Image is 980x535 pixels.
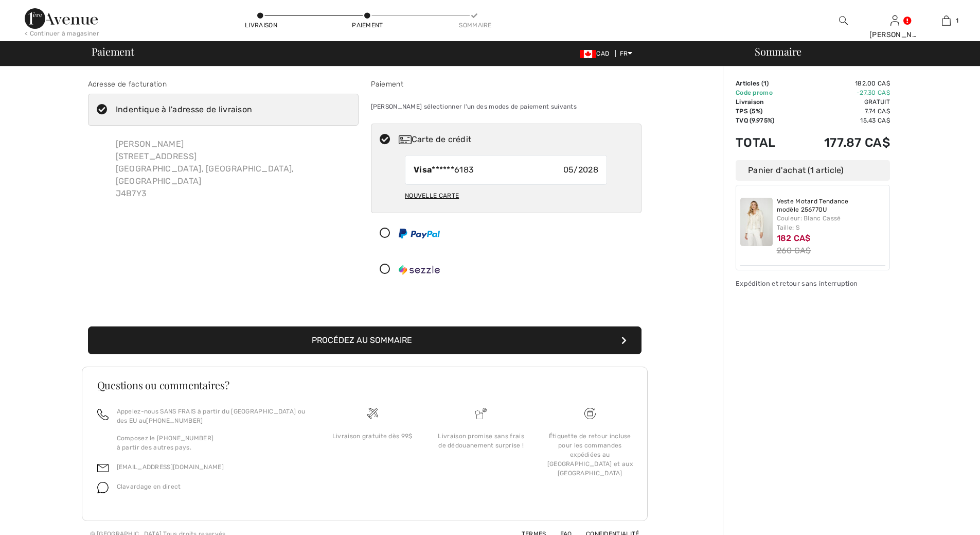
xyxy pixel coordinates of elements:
span: 1 [763,80,767,87]
td: 182.00 CA$ [794,79,890,88]
img: PayPal [399,229,440,238]
a: Veste Motard Tendance modèle 256770U [777,198,886,214]
img: Canadian Dollar [580,50,596,58]
td: Articles ( ) [736,79,794,88]
button: Procédez au sommaire [88,326,642,354]
div: Carte de crédit [399,133,634,146]
span: Clavardage en direct [117,483,181,490]
img: call [97,409,109,420]
td: Livraison [736,97,794,107]
div: Livraison [245,21,276,30]
div: [PERSON_NAME] [STREET_ADDRESS] [GEOGRAPHIC_DATA], [GEOGRAPHIC_DATA], [GEOGRAPHIC_DATA] J4B7Y3 [108,130,359,208]
span: FR [620,50,633,57]
a: [EMAIL_ADDRESS][DOMAIN_NAME] [117,463,224,471]
img: Mes infos [890,14,899,27]
div: < Continuer à magasiner [25,29,99,38]
div: [PERSON_NAME] sélectionner l'un des modes de paiement suivants [371,94,642,119]
a: [PHONE_NUMBER] [146,417,203,424]
img: Veste Motard Tendance modèle 256770U [740,198,773,246]
td: -27.30 CA$ [794,88,890,97]
img: Livraison promise sans frais de dédouanement surprise&nbsp;! [475,408,487,419]
div: Nouvelle carte [405,187,459,204]
span: 05/2028 [563,164,598,176]
td: Total [736,125,794,160]
img: Carte de crédit [399,135,412,144]
img: recherche [839,14,848,27]
div: Couleur: Blanc Cassé Taille: S [777,214,886,232]
h3: Questions ou commentaires? [97,380,632,390]
div: Expédition et retour sans interruption [736,279,890,288]
p: Appelez-nous SANS FRAIS à partir du [GEOGRAPHIC_DATA] ou des EU au [117,407,306,425]
img: Livraison gratuite dès 99$ [367,408,378,419]
td: Code promo [736,88,794,97]
img: Livraison gratuite dès 99$ [584,408,596,419]
div: Adresse de facturation [88,79,359,90]
div: Sommaire [742,46,974,57]
td: 7.74 CA$ [794,107,890,116]
div: Indentique à l'adresse de livraison [116,103,253,116]
strong: Visa [414,165,432,175]
td: TVQ (9.975%) [736,116,794,125]
img: email [97,462,109,474]
div: Panier d'achat (1 article) [736,160,890,181]
img: chat [97,482,109,493]
p: Composez le [PHONE_NUMBER] à partir des autres pays. [117,434,306,452]
img: Mon panier [942,14,951,27]
div: [PERSON_NAME] [869,29,920,40]
span: 182 CA$ [777,233,811,243]
div: Sommaire [459,21,490,30]
td: Gratuit [794,97,890,107]
span: 1 [956,16,958,25]
span: Paiement [92,46,134,57]
div: Livraison promise sans frais de dédouanement surprise ! [435,432,527,450]
s: 260 CA$ [777,246,811,255]
td: TPS (5%) [736,107,794,116]
a: Se connecter [890,15,899,25]
td: 15.43 CA$ [794,116,890,125]
div: Paiement [352,21,383,30]
a: 1 [921,14,971,27]
div: Paiement [371,79,642,90]
img: Sezzle [399,265,440,275]
span: CAD [580,50,613,57]
td: 177.87 CA$ [794,125,890,160]
img: 1ère Avenue [25,8,98,29]
div: Livraison gratuite dès 99$ [326,432,419,441]
div: Étiquette de retour incluse pour les commandes expédiées au [GEOGRAPHIC_DATA] et aux [GEOGRAPHIC_... [544,432,636,478]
